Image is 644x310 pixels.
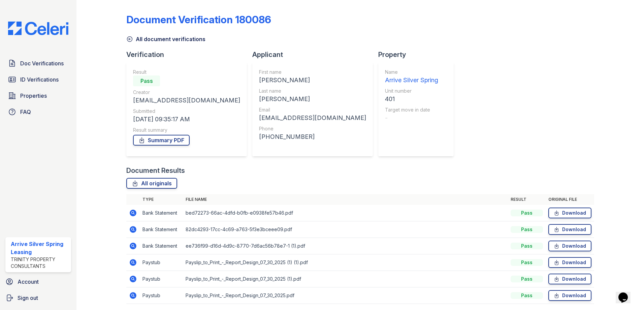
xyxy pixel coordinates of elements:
[140,205,183,221] td: Bank Statement
[511,243,543,249] div: Pass
[126,13,271,26] div: Document Verification 180086
[548,224,591,235] a: Download
[3,22,74,35] img: CE_Logo_Blue-a8612792a0a2168367f1c8372b55b34899dd931a85d93a1a3d3e32e68fde9ad4.png
[126,166,185,175] div: Document Results
[183,271,508,287] td: Payslip_to_Print_-_Report_Design_07_30_2025 (1).pdf
[126,178,177,189] a: All originals
[140,194,183,205] th: Type
[548,257,591,268] a: Download
[546,194,594,205] th: Original file
[140,271,183,287] td: Paystub
[259,125,366,132] div: Phone
[508,194,546,205] th: Result
[183,205,508,221] td: bed72273-66ac-4dfd-b0fb-e0938fe57b46.pdf
[385,88,438,94] div: Unit number
[511,292,543,299] div: Pass
[385,94,438,104] div: 401
[385,75,438,85] div: Arrive Silver Spring
[385,69,438,75] div: Name
[140,238,183,254] td: Bank Statement
[133,75,160,86] div: Pass
[511,276,543,282] div: Pass
[5,57,71,70] a: Doc Verifications
[548,274,591,284] a: Download
[259,75,366,85] div: [PERSON_NAME]
[183,238,508,254] td: ee736f99-d16d-4d9c-8770-7d6ac56b78e7-1 (1).pdf
[5,105,71,119] a: FAQ
[11,240,68,256] div: Arrive Silver Spring Leasing
[20,59,64,67] span: Doc Verifications
[20,108,31,116] span: FAQ
[18,278,39,286] span: Account
[20,92,47,100] span: Properties
[133,135,190,146] a: Summary PDF
[183,254,508,271] td: Payslip_to_Print_-_Report_Design_07_30_2025 (1) (1).pdf
[133,89,240,96] div: Creator
[140,221,183,238] td: Bank Statement
[259,106,366,113] div: Email
[5,73,71,86] a: ID Verifications
[252,50,378,59] div: Applicant
[385,113,438,123] div: -
[259,113,366,123] div: [EMAIL_ADDRESS][DOMAIN_NAME]
[378,50,459,59] div: Property
[385,106,438,113] div: Target move in date
[259,88,366,94] div: Last name
[5,89,71,102] a: Properties
[133,69,240,75] div: Result
[11,256,68,270] div: Trinity Property Consultants
[511,226,543,233] div: Pass
[183,221,508,238] td: 82dc4293-17cc-4c69-a763-5f3e3bceee09.pdf
[3,275,74,288] a: Account
[259,69,366,75] div: First name
[548,241,591,251] a: Download
[126,50,252,59] div: Verification
[133,96,240,105] div: [EMAIL_ADDRESS][DOMAIN_NAME]
[616,283,637,303] iframe: chat widget
[183,194,508,205] th: File name
[548,290,591,301] a: Download
[183,287,508,304] td: Payslip_to_Print_-_Report_Design_07_30_2025.pdf
[133,127,240,133] div: Result summary
[18,294,38,302] span: Sign out
[126,35,205,43] a: All document verifications
[20,75,59,84] span: ID Verifications
[385,69,438,85] a: Name Arrive Silver Spring
[140,254,183,271] td: Paystub
[133,115,240,124] div: [DATE] 09:35:17 AM
[259,132,366,142] div: [PHONE_NUMBER]
[140,287,183,304] td: Paystub
[259,94,366,104] div: [PERSON_NAME]
[511,210,543,216] div: Pass
[133,108,240,115] div: Submitted
[3,291,74,305] a: Sign out
[548,208,591,218] a: Download
[511,259,543,266] div: Pass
